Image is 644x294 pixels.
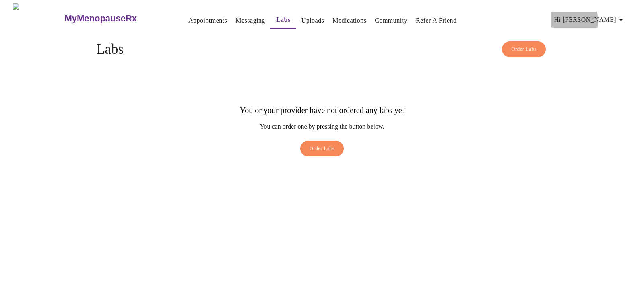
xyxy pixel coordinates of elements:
span: Hi [PERSON_NAME] [554,14,626,25]
button: Refer a Friend [413,12,460,29]
button: Order Labs [300,141,344,156]
a: Order Labs [298,141,346,160]
button: Hi [PERSON_NAME] [551,12,629,28]
a: Medications [332,15,366,26]
a: Community [375,15,407,26]
a: MyMenopauseRx [64,4,169,33]
button: Uploads [298,12,328,29]
h3: MyMenopauseRx [64,13,137,24]
a: Messaging [235,15,265,26]
a: Refer a Friend [416,15,457,26]
img: MyMenopauseRx Logo [13,3,64,33]
a: Labs [276,14,291,25]
h4: Labs [96,41,548,58]
button: Community [372,12,411,29]
span: Order Labs [511,45,537,54]
a: Appointments [188,15,227,26]
span: Order Labs [310,144,335,153]
button: Messaging [232,12,268,29]
button: Appointments [185,12,230,29]
button: Labs [270,12,296,29]
button: Medications [329,12,369,29]
p: You can order one by pressing the button below. [240,123,404,130]
button: Order Labs [502,41,546,57]
a: Uploads [301,15,324,26]
h3: You or your provider have not ordered any labs yet [240,106,404,115]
